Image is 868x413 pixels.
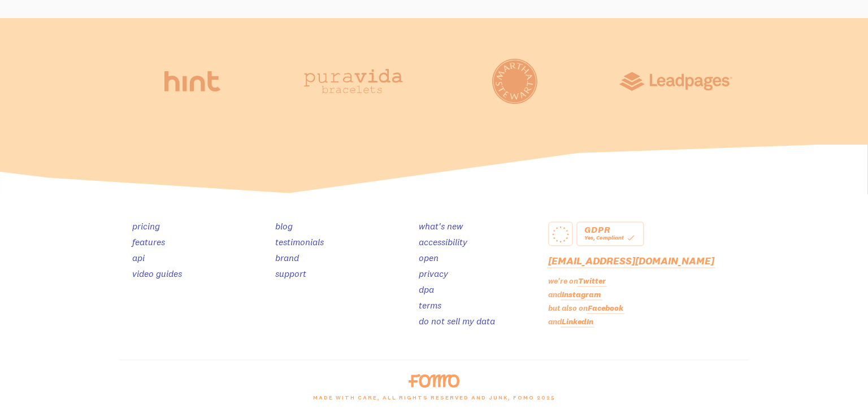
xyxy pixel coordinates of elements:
a: video guides [132,268,182,279]
img: fomo-logo-orange-8ab935bcb42dfda78e33409a85f7af36b90c658097e6bb5368b87284a318b3da.svg [409,374,459,388]
a: features [132,236,165,247]
a: LinkedIn [562,316,593,327]
a: privacy [419,268,448,279]
div: GDPR [584,226,636,233]
a: brand [275,252,299,263]
a: terms [419,299,441,311]
img: Martha Stewart logo [492,59,537,104]
p: we're on [548,275,749,287]
a: dpa [419,284,434,295]
img: Leadpages logo [619,59,732,104]
img: Hint logo [164,59,221,104]
a: Facebook [588,303,623,313]
a: GDPR Yes, Compliant [576,221,644,246]
a: Instagram [562,289,601,299]
p: and [548,316,749,328]
a: open [419,252,439,263]
a: blog [275,220,293,232]
a: what's new [419,220,463,232]
a: testimonials [275,236,324,247]
a: [EMAIL_ADDRESS][DOMAIN_NAME] [548,254,714,267]
img: Puravida logo [304,59,403,104]
a: pricing [132,220,160,232]
p: but also on [548,302,749,314]
a: Twitter [578,276,606,286]
div: Yes, Compliant [584,233,636,243]
p: and [548,289,749,301]
a: api [132,252,145,263]
a: support [275,268,306,279]
a: do not sell my data [419,315,495,327]
a: accessibility [419,236,467,247]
